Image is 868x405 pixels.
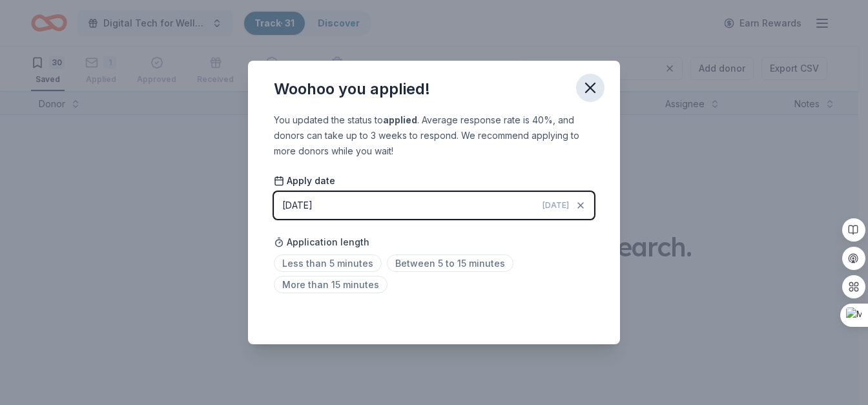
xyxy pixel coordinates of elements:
[274,234,369,250] span: Application length
[282,198,313,213] div: [DATE]
[387,254,513,272] span: Between 5 to 15 minutes
[274,174,335,187] span: Apply date
[274,192,594,219] button: [DATE][DATE]
[383,114,417,125] b: applied
[274,254,382,272] span: Less than 5 minutes
[274,276,387,293] span: More than 15 minutes
[274,79,430,99] div: Woohoo you applied!
[542,200,569,211] span: [DATE]
[274,112,594,159] div: You updated the status to . Average response rate is 40%, and donors can take up to 3 weeks to re...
